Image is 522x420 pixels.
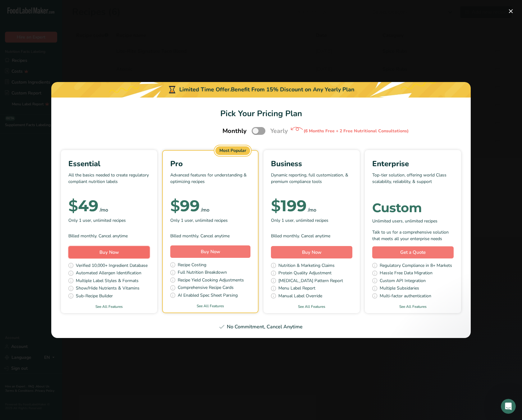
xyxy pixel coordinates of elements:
[8,209,22,214] span: Home
[231,85,355,94] div: Benefit From 15% Discount on Any Yearly Plan
[270,126,288,136] span: Yearly
[372,246,454,258] a: Get a Quote
[380,262,452,270] span: Regulatory Compliance in 8+ Markets
[278,270,332,277] span: Protein Quality Adjustment
[372,172,454,190] p: Top-tier solution, offering world Class scalability, reliability, & support
[68,217,126,224] span: Only 1 user, unlimited recipes
[365,304,461,309] a: See All Features
[178,284,234,292] span: Comprehensive Recipe Cards
[263,304,360,309] a: See All Features
[178,277,244,285] span: Recipe Yield Cooking Adjustments
[51,82,471,98] div: Limited Time Offer.
[74,10,86,22] img: Profile image for Reem
[163,303,258,309] a: See All Features
[201,206,209,214] div: /mo
[170,172,250,190] p: Advanced features for understanding & optimizing recipes
[302,249,322,255] span: Buy Now
[13,161,104,167] div: Hire an Expert Services
[170,196,180,215] span: $
[59,323,463,331] div: No Commitment, Cancel Anytime
[9,158,115,170] div: Hire an Expert Services
[73,209,83,214] span: Help
[98,10,110,22] img: Profile image for Rachelle
[271,172,352,190] p: Dynamic reporting, full customization, & premium compliance tools
[7,176,118,220] img: [Free Webinar] What's wrong with this Label?
[380,270,433,277] span: Hassle Free Data Migration
[76,285,140,293] span: Show/Hide Nutrients & Vitamins
[170,217,228,224] span: Only 1 user, unlimited recipes
[68,172,150,190] p: All the basics needed to create regulatory compliant nutrition labels
[215,146,250,155] div: Most Popular
[9,96,115,108] button: Search for help
[271,233,352,239] div: Billed monthly. Cancel anytime
[31,194,62,219] button: Messages
[201,249,220,255] span: Buy Now
[59,107,463,120] h1: Pick Your Pricing Plan
[93,194,124,219] button: News
[76,270,141,277] span: Automated Allergen Identification
[61,304,157,309] a: See All Features
[103,209,115,214] span: News
[6,73,118,90] div: Send us a message
[12,44,112,55] p: Hi [PERSON_NAME]
[380,285,419,293] span: Multiple Subsidaries
[271,196,281,215] span: $
[13,113,104,126] div: How Subscription Upgrades Work on [DOMAIN_NAME]
[380,277,426,285] span: Custom API Integration
[9,140,115,158] div: How to Print Your Labels & Choose the Right Printer
[13,143,104,156] div: How to Print Your Labels & Choose the Right Printer
[170,233,250,239] div: Billed monthly. Cancel anytime
[501,399,516,414] iframe: Intercom live chat
[68,196,78,215] span: $
[9,111,115,129] div: How Subscription Upgrades Work on [DOMAIN_NAME]
[271,217,328,224] span: Only 1 user, unlimited recipes
[62,194,93,219] button: Help
[36,209,57,214] span: Messages
[271,200,307,212] div: 199
[271,158,352,169] div: Business
[372,218,437,224] span: Unlimited users, unlimited recipes
[278,262,335,270] span: Nutrition & Marketing Claims
[13,131,104,138] div: Hire an Expert Services
[304,128,409,134] div: (6 Months Free + 2 Free Nutritional Consultations)
[278,293,322,300] span: Manual Label Override
[9,129,115,140] div: Hire an Expert Services
[278,285,315,293] span: Menu Label Report
[271,246,352,258] button: Buy Now
[278,277,343,285] span: [MEDICAL_DATA] Pattern Report
[380,293,431,300] span: Multi-factor authentication
[170,245,250,258] button: Buy Now
[372,202,454,214] div: Custom
[222,126,247,136] span: Monthly
[178,269,227,277] span: Full Nutrition Breakdown
[86,10,98,22] img: Profile image for Rana
[400,249,426,256] span: Get a Quote
[13,99,50,106] span: Search for help
[76,277,139,285] span: Multiple Label Styles & Formats
[170,200,200,212] div: 99
[12,14,62,20] img: logo
[170,158,250,169] div: Pro
[68,158,150,169] div: Essential
[178,292,238,300] span: AI Enabled Spec Sheet Parsing
[100,206,108,214] div: /mo
[372,229,454,242] div: Talk to us for a comprehensive solution that meets all your enterprise needs
[76,262,148,270] span: Verified 10,000+ Ingredient Database
[68,233,150,239] div: Billed monthly. Cancel anytime
[308,206,316,214] div: /mo
[68,200,98,212] div: 49
[6,176,118,254] div: [Free Webinar] What's wrong with this Label?
[99,249,119,255] span: Buy Now
[178,262,206,269] span: Recipe Costing
[12,55,112,65] p: How can we help?
[372,158,454,169] div: Enterprise
[13,78,104,85] div: Send us a message
[76,293,113,300] span: Sub-Recipe Builder
[68,246,150,258] button: Buy Now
